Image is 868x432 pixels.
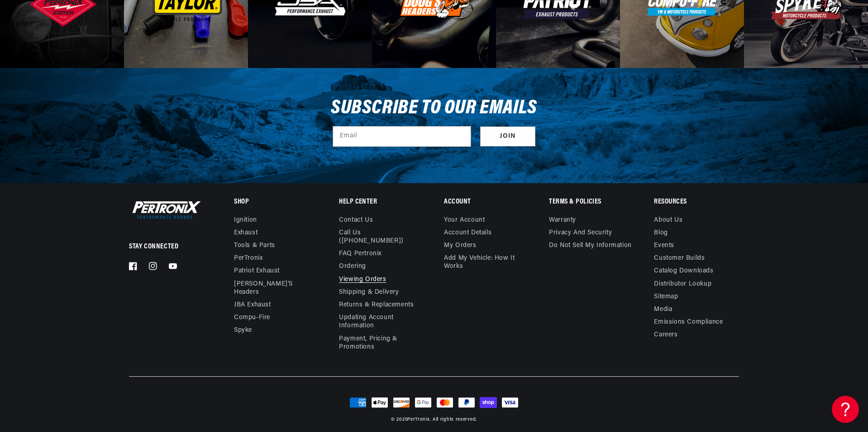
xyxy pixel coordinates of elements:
[234,278,312,299] a: [PERSON_NAME]'s Headers
[654,291,678,303] a: Sitemap
[129,199,201,221] img: Pertronix
[654,265,713,277] a: Catalog Downloads
[339,260,366,273] a: Ordering
[654,239,674,252] a: Events
[391,417,431,422] small: © 2025 .
[339,227,417,248] a: Call Us ([PHONE_NUMBER])
[480,126,535,147] button: Subscribe
[549,216,576,227] a: Warranty
[654,278,711,291] a: Distributor Lookup
[339,299,414,311] a: Returns & Replacements
[654,316,723,329] a: Emissions compliance
[339,216,373,227] a: Contact us
[234,216,257,227] a: Ignition
[444,239,476,252] a: My orders
[339,311,417,332] a: Updating Account Information
[129,242,205,252] p: Stay Connected
[444,216,485,227] a: Your account
[333,126,471,146] input: Email
[234,227,258,239] a: Exhaust
[549,227,612,239] a: Privacy and Security
[654,252,705,265] a: Customer Builds
[549,239,632,252] a: Do not sell my information
[407,417,429,422] a: PerTronix
[654,329,677,341] a: Careers
[234,324,252,337] a: Spyke
[444,252,529,273] a: Add My Vehicle: How It Works
[234,265,280,277] a: Patriot Exhaust
[444,227,491,239] a: Account details
[331,100,537,117] h3: Subscribe to our emails
[234,299,271,311] a: JBA Exhaust
[339,273,386,286] a: Viewing Orders
[339,286,399,299] a: Shipping & Delivery
[654,303,672,316] a: Media
[234,239,275,252] a: Tools & Parts
[234,311,270,324] a: Compu-Fire
[339,333,424,354] a: Payment, Pricing & Promotions
[654,216,682,227] a: About Us
[234,252,262,265] a: PerTronix
[654,227,668,239] a: Blog
[433,417,477,422] small: All rights reserved.
[339,248,382,260] a: FAQ Pertronix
